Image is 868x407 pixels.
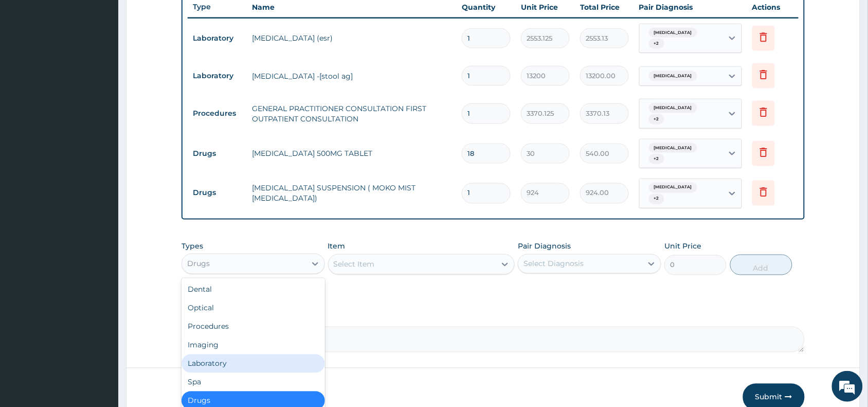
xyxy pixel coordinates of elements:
span: [MEDICAL_DATA] [649,103,697,113]
span: We're online! [60,130,142,234]
div: Drugs [187,259,210,269]
span: + 2 [649,39,664,49]
label: Unit Price [664,241,701,252]
div: Select Item [334,259,375,270]
td: Drugs [188,184,247,203]
div: Optical [182,299,325,317]
td: Procedures [188,104,247,123]
td: Laboratory [188,66,247,85]
td: Drugs [188,144,247,163]
td: GENERAL PRACTITIONER CONSULTATION FIRST OUTPATIENT CONSULTATION [247,98,457,129]
img: d_794563401_company_1708531726252_794563401 [19,51,42,77]
div: Minimize live chat window [169,5,193,30]
span: + 2 [649,114,664,125]
span: [MEDICAL_DATA] [649,28,697,38]
td: [MEDICAL_DATA] 500MG TABLET [247,143,457,164]
div: Laboratory [182,355,325,373]
span: + 2 [649,154,664,164]
label: Pair Diagnosis [518,241,571,252]
div: Procedures [182,317,325,336]
span: [MEDICAL_DATA] [649,143,697,153]
label: Item [328,241,346,252]
td: [MEDICAL_DATA] (esr) [247,28,457,48]
span: + 2 [649,194,664,204]
label: Comment [182,312,805,321]
div: Chat with us now [53,58,173,71]
td: [MEDICAL_DATA] -[stool ag] [247,66,457,86]
div: Dental [182,280,325,299]
td: [MEDICAL_DATA] SUSPENSION ( MOKO MIST [MEDICAL_DATA]) [247,178,457,209]
div: Imaging [182,336,325,355]
div: Spa [182,373,325,392]
label: Types [182,242,203,251]
span: [MEDICAL_DATA] [649,71,697,81]
button: Add [730,255,792,275]
div: Select Diagnosis [523,259,584,269]
td: Laboratory [188,29,247,48]
textarea: Type your message and hit 'Enter' [5,281,196,317]
span: [MEDICAL_DATA] [649,183,697,193]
